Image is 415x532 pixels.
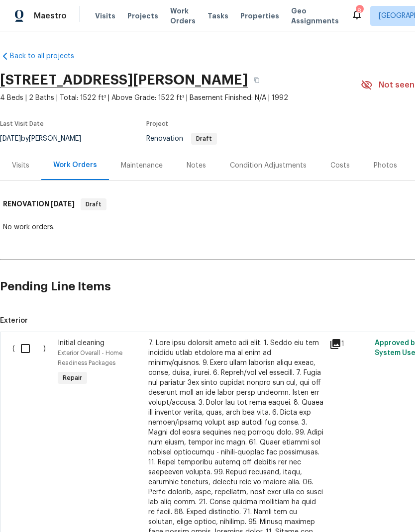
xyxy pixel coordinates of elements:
[248,71,266,89] button: Copy Address
[146,135,217,142] span: Renovation
[230,161,307,171] div: Condition Adjustments
[207,12,228,19] span: Tasks
[146,121,168,127] span: Project
[53,160,97,170] div: Work Orders
[192,136,216,142] span: Draft
[82,199,105,209] span: Draft
[240,11,279,21] span: Properties
[58,340,104,347] span: Initial cleaning
[121,161,163,171] div: Maintenance
[374,161,397,171] div: Photos
[291,6,339,26] span: Geo Assignments
[51,200,75,207] span: [DATE]
[59,373,86,383] span: Repair
[12,161,29,171] div: Visits
[187,161,206,171] div: Notes
[356,6,363,16] div: 8
[329,338,369,350] div: 1
[3,198,75,210] h6: RENOVATION
[330,161,350,171] div: Costs
[95,11,115,21] span: Visits
[34,11,67,21] span: Maestro
[127,11,158,21] span: Projects
[58,350,122,366] span: Exterior Overall - Home Readiness Packages
[170,6,196,26] span: Work Orders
